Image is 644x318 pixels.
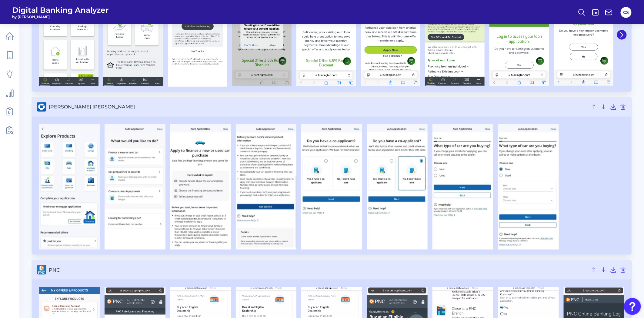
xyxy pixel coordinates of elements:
[49,104,588,110] span: [PERSON_NAME] [PERSON_NAME]
[49,267,588,273] span: PNC
[367,124,428,250] img: JP Morgan Chase
[12,5,109,15] span: Digital Banking Analyzer
[498,124,559,250] img: JP Morgan Chase
[170,124,231,250] img: JP Morgan Chase
[236,124,296,250] img: JP Morgan Chase
[105,124,165,250] img: JP Morgan Chase
[39,124,100,250] img: JP Morgan Chase
[12,15,109,19] span: by [PERSON_NAME]
[621,7,632,18] button: CS
[301,124,362,250] img: JP Morgan Chase
[432,124,493,250] img: JP Morgan Chase
[624,298,641,315] button: Open Resource Center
